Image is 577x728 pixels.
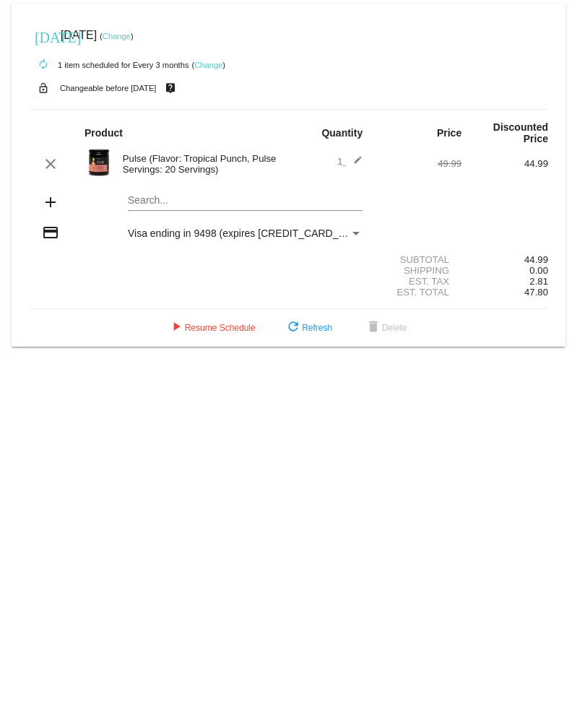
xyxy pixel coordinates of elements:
span: 1 [337,156,363,167]
small: 1 item scheduled for Every 3 months [29,61,189,69]
div: Est. Tax [375,276,461,287]
span: 47.80 [524,287,548,298]
small: Changeable before [DATE] [60,84,157,92]
mat-icon: autorenew [35,56,52,74]
button: Refresh [273,315,344,341]
span: Refresh [285,323,332,333]
mat-icon: edit [345,155,363,173]
span: Delete [365,323,407,333]
button: Resume Schedule [156,315,267,341]
img: Image-1-Carousel-Pulse-20S-Tropical-Punch-Transp.png [84,148,113,177]
mat-select: Payment Method [128,227,363,239]
mat-icon: refresh [285,319,302,337]
mat-icon: clear [42,155,59,173]
div: 44.99 [461,254,548,265]
small: ( ) [100,32,134,40]
div: 49.99 [375,158,461,169]
strong: Quantity [321,127,363,139]
input: Search... [128,195,363,207]
mat-icon: [DATE] [35,27,52,45]
mat-icon: credit_card [42,224,59,241]
div: 44.99 [461,158,548,169]
button: Delete [353,315,419,341]
a: Change [194,61,222,69]
strong: Product [84,127,123,139]
mat-icon: add [42,194,59,211]
span: 0.00 [529,265,548,276]
span: Resume Schedule [168,323,256,333]
span: 2.81 [529,276,548,287]
mat-icon: delete [365,319,382,337]
strong: Discounted Price [493,121,548,144]
mat-icon: live_help [162,79,179,97]
div: Est. Total [375,287,461,298]
mat-icon: lock_open [35,79,52,97]
span: Visa ending in 9498 (expires [CREDIT_CARD_DATA]) [128,227,370,239]
a: Change [103,32,131,40]
div: Shipping [375,265,461,276]
small: ( ) [191,61,225,69]
div: Subtotal [375,254,461,265]
mat-icon: play_arrow [168,319,185,337]
strong: Price [437,127,461,139]
div: Pulse (Flavor: Tropical Punch, Pulse Servings: 20 Servings) [116,153,289,175]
